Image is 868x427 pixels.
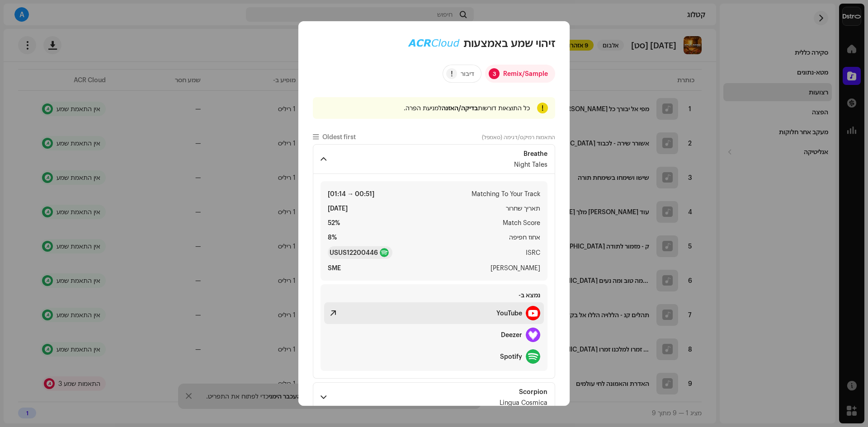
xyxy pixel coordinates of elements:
[501,331,522,338] strong: Deezer
[496,310,522,317] strong: YouTube
[330,248,378,257] strong: USUS12200446
[514,160,547,168] span: Night Tales
[328,263,341,273] strong: SME
[313,133,356,141] p-togglebutton: Oldest first
[482,133,555,141] label: התאמות רמיקס/דגימה (סאמפל)
[472,188,540,199] span: Matching To Your Track
[461,65,474,83] div: דיבור
[524,150,547,157] strong: Breathe
[503,217,540,228] span: Match Score
[328,217,340,228] strong: 52%
[513,150,547,157] span: Breathe
[489,68,500,79] p-badge: 3
[500,399,547,406] span: Lingua Cosmica
[322,133,356,141] span: Oldest first
[491,263,540,273] span: [PERSON_NAME]
[313,144,555,174] p-accordion-header: BreatheNight Tales
[463,36,555,50] span: זיהוי שמע באמצעות
[446,68,457,79] p-badge: !
[519,388,547,395] strong: Scorpion
[500,388,547,395] span: Scorpion
[328,203,348,214] strong: [DATE]
[313,174,555,379] p-accordion-content: BreatheNight Tales
[503,65,548,83] div: Remix/Sample
[500,353,522,360] strong: Spotify
[328,232,337,243] strong: 8%
[526,247,540,258] span: ISRC
[509,232,540,243] span: אחוז חפיפה
[324,288,544,302] div: נמצא ב-
[442,104,478,112] strong: בדיקה/האזנה
[328,188,374,199] strong: [00:51 → 01:14]
[313,382,555,412] p-accordion-header: ScorpionLingua Cosmica
[506,203,540,214] span: תאריך שחרור
[320,103,530,113] div: כל התוצאות דורשות למניעת הפרה.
